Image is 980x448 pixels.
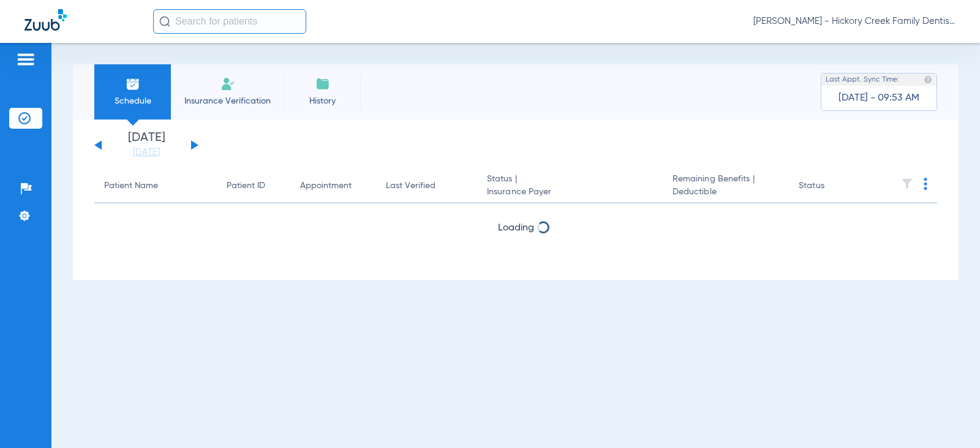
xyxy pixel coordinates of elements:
div: Patient Name [104,180,207,192]
th: Remaining Benefits | [663,169,789,203]
span: [DATE] - 09:53 AM [839,92,919,104]
img: filter.svg [901,178,913,190]
img: group-dot-blue.svg [924,178,927,190]
div: Patient ID [227,180,281,192]
img: last sync help info [924,75,932,84]
div: Last Verified [386,180,467,192]
span: Schedule [104,95,162,107]
div: Patient Name [104,180,158,192]
span: Insurance Payer [487,186,653,199]
div: Last Verified [386,180,435,192]
th: Status | [477,169,663,203]
li: [DATE] [110,132,183,159]
span: History [293,95,352,107]
span: Loading [498,223,534,233]
th: Status [789,169,872,203]
span: Deductible [673,186,779,199]
img: Schedule [126,77,140,91]
a: [DATE] [110,146,183,159]
span: Insurance Verification [180,95,275,107]
span: [PERSON_NAME] - Hickory Creek Family Dentistry [753,15,956,28]
img: Zuub Logo [24,9,67,31]
div: Appointment [300,180,366,192]
div: Patient ID [227,180,265,192]
img: Search Icon [159,16,170,27]
div: Appointment [300,180,352,192]
img: History [315,77,330,91]
img: hamburger-icon [16,52,36,67]
input: Search for patients [153,9,306,34]
span: Last Appt. Sync Time: [826,74,899,86]
img: Manual Insurance Verification [221,77,235,91]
